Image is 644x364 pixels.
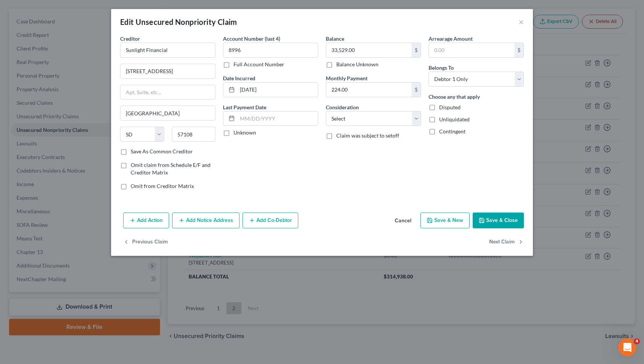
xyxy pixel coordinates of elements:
input: Enter zip... [172,127,216,142]
label: Balance Unknown [336,61,378,68]
label: Account Number (last 4) [223,35,280,43]
label: Balance [326,35,344,43]
input: 0.00 [326,83,412,97]
label: Consideration [326,103,359,111]
input: Enter city... [121,106,215,120]
label: Arrearage Amount [429,35,473,43]
span: Disputed [439,104,461,110]
label: Unknown [233,129,256,136]
div: $ [412,43,421,57]
button: × [519,17,524,26]
label: Full Account Number [233,61,284,68]
span: Belongs To [429,64,454,71]
input: XXXX [223,43,318,58]
div: Edit Unsecured Nonpriority Claim [120,17,237,27]
div: $ [412,83,421,97]
button: Add Action [123,213,169,228]
label: Save As Common Creditor [131,148,193,155]
input: Apt, Suite, etc... [121,85,215,99]
label: Last Payment Date [223,103,266,111]
button: Save & Close [473,213,524,228]
span: Unliquidated [439,116,470,122]
iframe: Intercom live chat [618,338,636,356]
span: 4 [634,338,640,344]
button: Add Co-Debtor [243,213,298,228]
input: Search creditor by name... [120,43,215,58]
span: Omit claim from Schedule E/F and Creditor Matrix [131,162,211,176]
input: 0.00 [326,43,412,57]
input: 0.00 [429,43,514,57]
label: Choose any that apply [429,93,480,101]
span: Creditor [120,35,140,42]
input: Enter address... [121,64,215,78]
label: Date Incurred [223,74,255,82]
button: Cancel [389,213,417,228]
span: Contingent [439,128,465,135]
input: MM/DD/YYYY [237,83,318,97]
button: Next Claim [489,234,524,250]
button: Save & New [420,213,470,228]
div: $ [514,43,523,57]
button: Previous Claim [123,234,168,250]
input: MM/DD/YYYY [237,112,318,126]
button: Add Notice Address [172,213,240,228]
span: Omit from Creditor Matrix [131,183,194,189]
label: Monthly Payment [326,74,368,82]
span: Claim was subject to setoff [336,132,399,139]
